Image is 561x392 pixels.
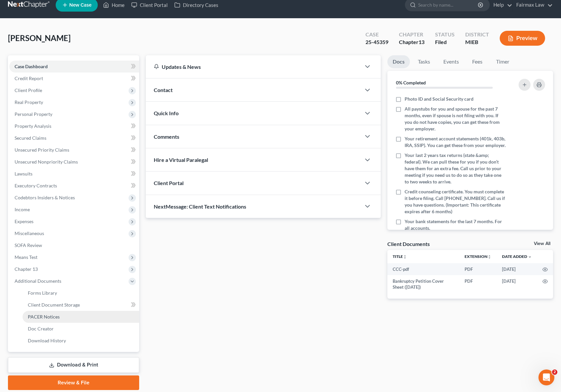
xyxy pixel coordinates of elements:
td: [DATE] [497,275,537,293]
a: Unsecured Priority Claims [9,144,139,156]
span: Personal Property [15,111,52,117]
i: unfold_more [403,255,407,259]
a: Titleunfold_more [393,254,407,259]
span: Client Profile [15,87,42,93]
span: Means Test [15,254,37,260]
span: Miscellaneous [15,230,44,236]
a: Property Analysis [9,120,139,132]
td: [DATE] [497,263,537,275]
div: Case [365,31,388,38]
a: Credit Report [9,73,139,84]
a: SOFA Review [9,239,139,251]
span: Doc Creator [28,326,54,331]
a: Docs [387,55,410,68]
a: Download & Print [8,357,139,373]
span: Quick Info [154,110,179,116]
span: 2 [552,369,557,375]
span: Case Dashboard [15,64,48,69]
span: Credit counseling certificate. You must complete it before filing. Call [PHONE_NUMBER]. Call us i... [405,188,506,215]
span: Executory Contracts [15,183,57,188]
span: Secured Claims [15,135,46,141]
a: Forms Library [23,287,139,299]
i: expand_more [528,255,532,259]
span: Download History [28,338,66,343]
span: Comments [154,133,179,140]
span: Codebtors Insiders & Notices [15,195,75,200]
span: Lawsuits [15,171,32,176]
a: Lawsuits [9,168,139,180]
a: Download History [23,335,139,347]
div: Client Documents [387,240,430,247]
a: Fees [467,55,488,68]
i: unfold_more [487,255,491,259]
div: 25-45359 [365,38,388,46]
div: District [465,31,489,38]
span: Property Analysis [15,123,51,129]
span: Credit Report [15,75,43,81]
a: Timer [491,55,515,68]
div: MIEB [465,38,489,46]
span: Additional Documents [15,278,61,284]
a: Date Added expand_more [502,254,532,259]
a: Tasks [413,55,435,68]
span: Client Document Storage [28,302,80,308]
a: Executory Contracts [9,180,139,192]
strong: 0% Completed [396,80,426,85]
div: Status [435,31,455,38]
div: Chapter [399,38,424,46]
td: PDF [459,275,497,293]
span: All paystubs for you and spouse for the past 7 months, even if spouse is not filing with you. If ... [405,106,506,132]
iframe: Intercom live chat [538,369,554,385]
td: PDF [459,263,497,275]
span: 13 [419,39,424,45]
span: Photo ID and Social Security card [405,96,474,102]
a: Case Dashboard [9,61,139,73]
span: Contact [154,87,173,93]
span: New Case [69,3,91,8]
a: Secured Claims [9,132,139,144]
span: Chapter 13 [15,266,38,272]
span: Unsecured Nonpriority Claims [15,159,78,165]
td: CCC-pdf [387,263,459,275]
a: Review & File [8,375,139,390]
span: Forms Library [28,290,57,296]
a: PACER Notices [23,311,139,323]
span: Your bank statements for the last 7 months. For all accounts. [405,218,506,231]
a: Events [438,55,464,68]
td: Bankruptcy Petition Cover Sheet ([DATE]) [387,275,459,293]
span: [PERSON_NAME] [8,33,71,43]
span: Client Portal [154,180,184,186]
a: Unsecured Nonpriority Claims [9,156,139,168]
div: Filed [435,38,455,46]
span: PACER Notices [28,314,60,319]
a: View All [534,241,550,246]
div: Updates & News [154,63,353,70]
span: Expenses [15,219,33,224]
button: Preview [500,31,545,46]
a: Extensionunfold_more [465,254,491,259]
span: Income [15,207,30,212]
div: Chapter [399,31,424,38]
a: Doc Creator [23,323,139,335]
span: Real Property [15,99,43,105]
span: SOFA Review [15,242,42,248]
span: NextMessage: Client Text Notifications [154,203,246,210]
span: Hire a Virtual Paralegal [154,157,208,163]
a: Client Document Storage [23,299,139,311]
span: Unsecured Priority Claims [15,147,69,153]
span: Your retirement account statements (401k, 403b, IRA, SSIP). You can get these from your employer. [405,135,506,149]
span: Your last 2 years tax returns (state &amp; federal). We can pull these for you if you don’t have ... [405,152,506,185]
